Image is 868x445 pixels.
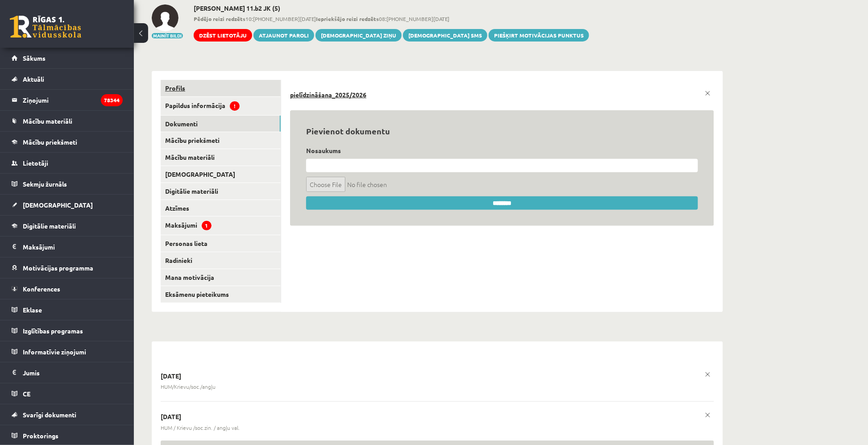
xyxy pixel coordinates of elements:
[23,222,76,230] span: Digitālie materiāli
[161,80,281,96] a: Profils
[23,159,48,167] span: Lietotāji
[12,195,123,215] a: [DEMOGRAPHIC_DATA]
[12,111,123,131] a: Mācību materiāli
[12,341,123,362] a: Informatīvie ziņojumi
[23,390,30,398] span: CE
[12,69,123,89] a: Aktuāli
[23,327,83,335] span: Izglītības programas
[12,174,123,194] a: Sekmju žurnāls
[23,201,93,209] span: [DEMOGRAPHIC_DATA]
[23,348,86,356] span: Informatīvie ziņojumi
[152,4,179,31] img: Artūrs Martinovs
[23,306,42,314] span: Eklase
[23,75,44,83] span: Aktuāli
[161,97,281,115] a: Papildus informācija!
[316,15,379,22] b: Iepriekšējo reizi redzēts
[23,180,67,188] span: Sekmju žurnāls
[161,269,281,286] a: Mana motivācija
[101,94,123,106] i: 78344
[23,90,123,110] legend: Ziņojumi
[489,29,589,42] a: Piešķirt motivācijas punktus
[161,116,281,132] a: Dokumenti
[230,101,240,111] span: !
[12,320,123,341] a: Izglītības programas
[23,117,72,125] span: Mācību materiāli
[23,285,60,293] span: Konferences
[161,424,240,432] span: HUM / Krievu /soc.zin. / angļu val.
[23,237,123,257] legend: Maksājumi
[12,279,123,299] a: Konferences
[161,216,281,235] a: Maksājumi1
[161,149,281,166] a: Mācību materiāli
[12,216,123,236] a: Digitālie materiāli
[161,372,714,381] p: [DATE]
[12,404,123,425] a: Svarīgi dokumenti
[290,91,714,100] a: pielīdzināšana_2025/2026
[12,132,123,152] a: Mācību priekšmeti
[23,264,93,272] span: Motivācijas programma
[316,29,402,42] a: [DEMOGRAPHIC_DATA] ziņu
[202,221,212,230] span: 1
[306,126,698,136] h3: Pievienot dokumentu
[23,411,76,419] span: Svarīgi dokumenti
[12,153,123,173] a: Lietotāji
[12,383,123,404] a: CE
[194,15,245,22] b: Pēdējo reizi redzēts
[12,299,123,320] a: Eklase
[23,369,40,377] span: Jumis
[403,29,487,42] a: [DEMOGRAPHIC_DATA] SMS
[23,54,46,62] span: Sākums
[12,362,123,383] a: Jumis
[702,368,714,381] a: x
[12,90,123,110] a: Ziņojumi78344
[23,138,77,146] span: Mācību priekšmeti
[194,4,589,12] h2: [PERSON_NAME] 11.b2 JK (5)
[702,87,714,100] a: x
[161,166,281,183] a: [DEMOGRAPHIC_DATA]
[194,15,589,23] span: 10:[PHONE_NUMBER][DATE] 08:[PHONE_NUMBER][DATE]
[12,48,123,68] a: Sākums
[161,183,281,200] a: Digitālie materiāli
[161,383,216,391] span: HUM/Krievu/soc./angļu
[306,147,698,154] h4: Nosaukums
[194,29,252,42] a: Dzēst lietotāju
[253,29,314,42] a: Atjaunot paroli
[161,286,281,303] a: Eksāmenu pieteikums
[152,33,183,38] button: Mainīt bildi
[161,412,714,421] p: [DATE]
[12,258,123,278] a: Motivācijas programma
[161,235,281,252] a: Personas lieta
[161,200,281,216] a: Atzīmes
[10,16,81,38] a: Rīgas 1. Tālmācības vidusskola
[161,252,281,269] a: Radinieki
[161,132,281,149] a: Mācību priekšmeti
[23,432,58,440] span: Proktorings
[702,409,714,421] a: x
[12,237,123,257] a: Maksājumi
